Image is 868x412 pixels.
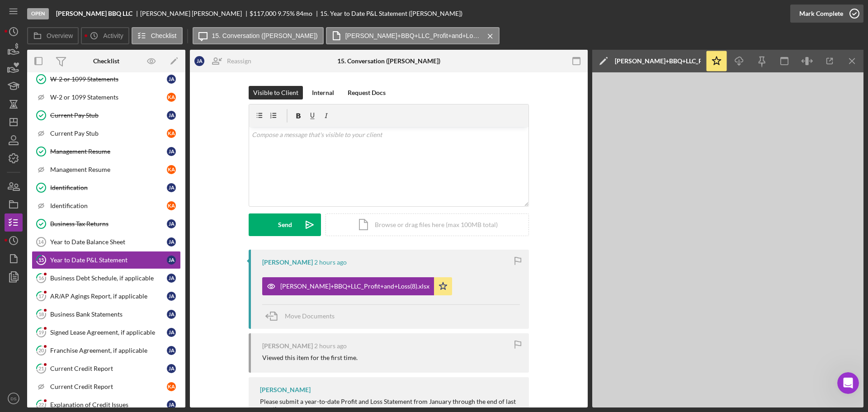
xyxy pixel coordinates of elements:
a: Business Tax ReturnsJA [32,215,181,233]
tspan: 14 [38,239,44,245]
div: Viewed this item for the first time. [262,354,358,361]
div: K A [167,129,176,138]
div: J A [167,183,176,192]
tspan: 21 [38,365,44,371]
div: J A [167,237,176,246]
div: [PERSON_NAME]+BBQ+LLC_Profit+and+Loss(8).xlsx [615,57,701,65]
iframe: Document Preview [592,72,863,407]
div: Request Docs [348,86,386,99]
a: W-2 or 1099 StatementsJA [32,70,181,88]
tspan: 15 [38,257,44,263]
a: IdentificationJA [32,179,181,197]
a: Management ResumeJA [32,142,181,161]
tspan: 17 [38,293,44,299]
button: Activity [81,27,129,44]
div: J A [167,400,176,409]
a: 21Current Credit ReportJA [32,360,181,378]
tspan: 16 [38,275,44,281]
iframe: Intercom live chat [837,372,859,394]
a: IdentificationKA [32,197,181,215]
div: K A [167,165,176,174]
div: Mark Complete [799,5,843,23]
div: 15. Conversation ([PERSON_NAME]) [337,57,440,65]
time: 2025-09-24 18:53 [314,342,347,350]
div: 9.75 % [278,10,295,17]
div: Current Pay Stub [50,112,167,119]
button: Mark Complete [790,5,863,23]
div: Management Resume [50,148,167,155]
div: Business Tax Returns [50,220,167,227]
div: Current Credit Report [50,383,167,390]
button: Overview [27,27,79,44]
a: 19Signed Lease Agreement, if applicableJA [32,323,181,341]
div: Current Credit Report [50,365,167,372]
div: Management Resume [50,166,167,173]
div: K A [167,93,176,102]
div: J A [167,292,176,301]
b: [PERSON_NAME] BBQ LLC [56,10,132,17]
button: [PERSON_NAME]+BBQ+LLC_Profit+and+Loss(8).xlsx [326,27,500,44]
div: J A [167,256,176,265]
button: Visible to Client [249,86,303,99]
span: Move Documents [285,312,335,320]
div: J A [167,75,176,84]
button: DS [5,389,23,407]
button: Send [249,213,321,236]
div: Checklist [93,57,119,65]
div: K A [167,382,176,391]
div: Explanation of Credit Issues [50,401,167,408]
div: Send [278,213,292,236]
tspan: 18 [38,311,44,317]
div: [PERSON_NAME] [260,386,311,393]
button: Checklist [132,27,183,44]
tspan: 20 [38,347,44,353]
div: 84 mo [296,10,312,17]
text: DS [10,396,16,401]
button: Move Documents [262,305,344,327]
div: J A [167,346,176,355]
a: 20Franchise Agreement, if applicableJA [32,341,181,360]
div: J A [167,219,176,228]
a: Management ResumeKA [32,161,181,179]
a: W-2 or 1099 StatementsKA [32,88,181,106]
div: Reassign [227,52,251,70]
time: 2025-09-24 19:01 [314,259,347,266]
a: 18Business Bank StatementsJA [32,305,181,323]
button: Request Docs [343,86,390,99]
tspan: 19 [38,329,44,335]
div: W-2 or 1099 Statements [50,94,167,101]
label: Overview [47,32,73,39]
div: [PERSON_NAME] [262,342,313,350]
div: J A [167,274,176,283]
div: Identification [50,202,167,209]
div: Internal [312,86,334,99]
div: Visible to Client [253,86,298,99]
div: Franchise Agreement, if applicable [50,347,167,354]
div: W-2 or 1099 Statements [50,76,167,83]
div: Business Debt Schedule, if applicable [50,275,167,282]
div: [PERSON_NAME] [262,259,313,266]
button: Internal [307,86,339,99]
div: Open [27,8,49,19]
label: [PERSON_NAME]+BBQ+LLC_Profit+and+Loss(8).xlsx [345,32,481,39]
button: [PERSON_NAME]+BBQ+LLC_Profit+and+Loss(8).xlsx [262,277,452,295]
div: J A [167,328,176,337]
div: Identification [50,184,167,191]
a: Current Credit ReportKA [32,378,181,396]
div: [PERSON_NAME]+BBQ+LLC_Profit+and+Loss(8).xlsx [280,283,429,290]
div: Business Bank Statements [50,311,167,318]
div: J A [194,56,204,66]
a: 15Year to Date P&L StatementJA [32,251,181,269]
button: 15. Conversation ([PERSON_NAME]) [193,27,324,44]
div: J A [167,364,176,373]
div: Signed Lease Agreement, if applicable [50,329,167,336]
a: Current Pay StubKA [32,124,181,142]
div: [PERSON_NAME] [PERSON_NAME] [140,10,250,17]
label: Checklist [151,32,177,39]
div: J A [167,147,176,156]
a: 16Business Debt Schedule, if applicableJA [32,269,181,287]
a: 14Year to Date Balance SheetJA [32,233,181,251]
div: Current Pay Stub [50,130,167,137]
div: J A [167,111,176,120]
a: Current Pay StubJA [32,106,181,124]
